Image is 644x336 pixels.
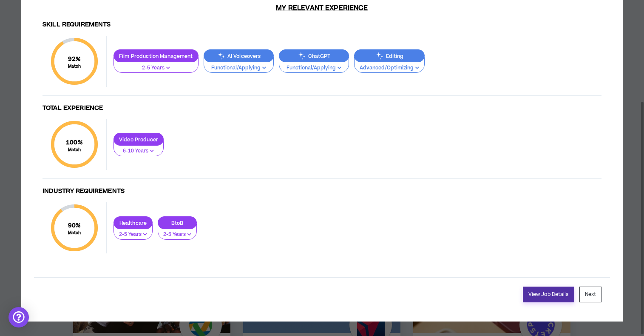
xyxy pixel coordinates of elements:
[279,57,349,73] button: Functional/Applying
[279,53,349,59] p: ChatGPT
[68,230,81,236] small: Match
[9,307,29,327] div: Open Intercom Messenger
[114,220,152,226] p: Healthcare
[114,53,198,59] p: Film Production Management
[66,138,83,147] span: 100 %
[113,224,153,240] button: 2-5 Years
[579,287,601,302] button: Next
[43,104,601,112] h4: Total Experience
[204,53,273,59] p: AI Voiceovers
[354,57,425,73] button: Advanced/Optimizing
[34,4,610,12] h3: My Relevant Experience
[158,224,197,240] button: 2-5 Years
[68,63,81,69] small: Match
[43,187,601,195] h4: Industry Requirements
[114,136,163,143] p: Video Producer
[284,64,343,72] p: Functional/Applying
[523,287,574,302] a: View Job Details
[66,147,83,153] small: Match
[68,221,81,230] span: 90 %
[43,21,601,29] h4: Skill Requirements
[119,147,158,155] p: 6-10 Years
[113,57,199,73] button: 2-5 Years
[119,64,193,72] p: 2-5 Years
[158,220,196,226] p: BtoB
[119,231,147,238] p: 2-5 Years
[204,57,274,73] button: Functional/Applying
[209,64,268,72] p: Functional/Applying
[163,231,191,238] p: 2-5 Years
[68,55,81,63] span: 92 %
[360,64,419,72] p: Advanced/Optimizing
[113,140,164,156] button: 6-10 Years
[355,53,424,59] p: Editing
